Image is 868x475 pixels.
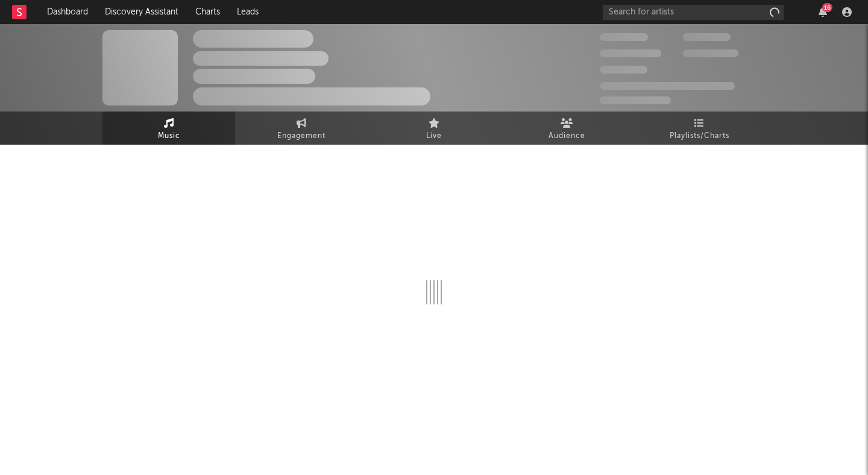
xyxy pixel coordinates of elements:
span: 50,000,000 Monthly Listeners [600,82,735,90]
span: Engagement [277,129,325,143]
span: Jump Score: 85.0 [600,96,671,104]
span: Live [426,129,442,143]
input: Search for artists [603,5,784,20]
span: 100,000 [683,33,731,41]
span: 50,000,000 [600,49,661,57]
div: 16 [822,3,832,12]
button: 16 [819,7,827,17]
a: Audience [500,112,633,145]
span: 300,000 [600,33,648,41]
span: Audience [549,129,585,143]
span: Playlists/Charts [670,129,729,143]
a: Engagement [235,112,368,145]
a: Live [368,112,500,145]
span: Music [158,129,180,143]
a: Playlists/Charts [633,112,766,145]
a: Music [102,112,235,145]
span: 100,000 [600,66,647,74]
span: 1,000,000 [683,49,738,57]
